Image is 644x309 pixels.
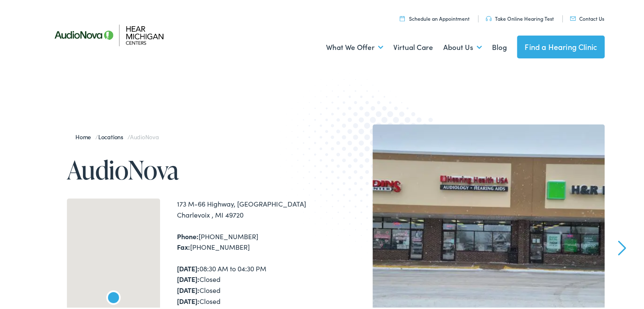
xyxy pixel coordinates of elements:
a: Next [618,239,626,254]
a: Find a Hearing Clinic [517,34,605,57]
strong: Phone: [177,230,199,239]
strong: [DATE]: [177,284,199,293]
img: utility icon [486,14,492,19]
span: AudioNova [130,131,159,139]
a: Blog [492,30,507,61]
a: Schedule an Appointment [400,13,470,20]
strong: [DATE]: [177,295,199,304]
a: Locations [98,131,127,139]
a: Virtual Care [393,30,433,61]
img: utility icon [570,15,576,19]
strong: [DATE]: [177,273,199,282]
a: Home [75,131,95,139]
strong: [DATE]: [177,262,199,271]
a: Take Online Hearing Test [486,13,554,20]
h1: AudioNova [67,154,325,182]
div: [PHONE_NUMBER] [PHONE_NUMBER] [177,229,325,251]
a: What We Offer [326,30,383,61]
span: / / [75,131,159,139]
img: utility icon [400,14,405,19]
a: Contact Us [570,13,604,20]
strong: Fax: [177,240,190,250]
div: 173 M-66 Highway, [GEOGRAPHIC_DATA] Charlevoix , MI 49720 [177,197,325,218]
a: About Us [443,30,482,61]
